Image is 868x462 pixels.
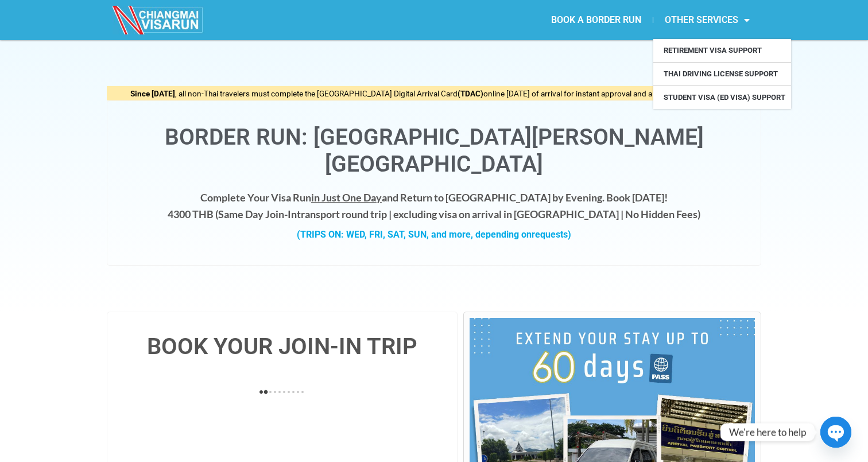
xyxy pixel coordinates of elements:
ul: OTHER SERVICES [653,39,791,109]
strong: (TRIPS ON: WED, FRI, SAT, SUN, and more, depending on [297,229,571,240]
strong: Since [DATE] [130,89,175,98]
strong: Same Day Join-In [218,208,297,220]
span: , all non-Thai travelers must complete the [GEOGRAPHIC_DATA] Digital Arrival Card online [DATE] o... [130,89,738,98]
h1: Border Run: [GEOGRAPHIC_DATA][PERSON_NAME][GEOGRAPHIC_DATA] [119,124,749,178]
a: Thai Driving License Support [653,63,791,86]
strong: (TDAC) [458,89,483,98]
span: in Just One Day [311,191,382,204]
span: requests) [532,229,571,240]
a: Retirement Visa Support [653,39,791,62]
nav: Menu [434,7,761,33]
a: BOOK A BORDER RUN [540,7,653,33]
h4: Complete Your Visa Run and Return to [GEOGRAPHIC_DATA] by Evening. Book [DATE]! 4300 THB ( transp... [119,189,749,223]
h4: BOOK YOUR JOIN-IN TRIP [119,335,445,358]
a: Student Visa (ED Visa) Support [653,86,791,109]
a: OTHER SERVICES [653,7,761,33]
